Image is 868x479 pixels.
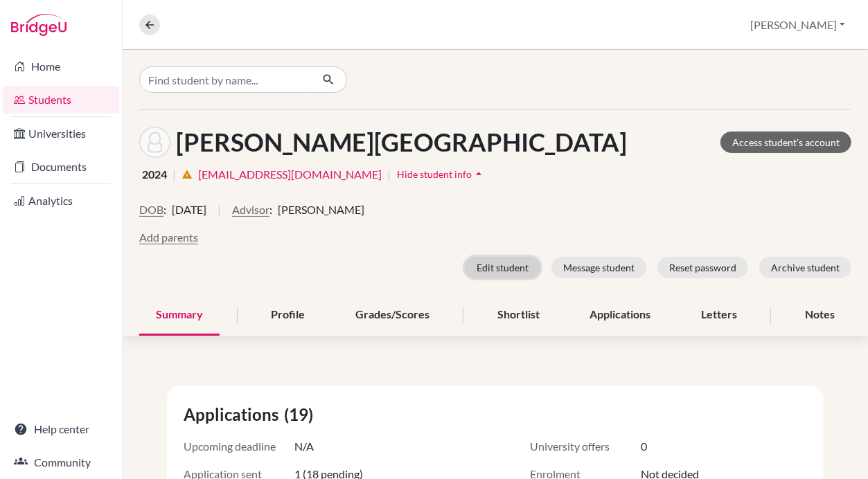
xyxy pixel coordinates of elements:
div: Profile [254,295,321,336]
a: Community [3,449,119,476]
i: warning [181,169,193,180]
button: [PERSON_NAME] [744,12,851,38]
div: Shortlist [481,295,556,336]
div: Notes [788,295,851,336]
button: Advisor [232,201,269,218]
button: Archive student [759,257,851,278]
div: Summary [139,295,220,336]
button: DOB [139,201,163,218]
span: | [172,166,176,183]
button: Hide student infoarrow_drop_up [396,163,486,185]
span: : [163,201,166,218]
span: University offers [530,438,641,455]
img: Bridge-U [11,14,67,36]
button: Message student [551,257,646,278]
div: Letters [684,295,754,336]
button: Edit student [465,257,540,278]
button: Add parents [139,229,198,246]
span: Applications [184,402,284,427]
h1: [PERSON_NAME][GEOGRAPHIC_DATA] [176,127,627,157]
div: Applications [573,295,667,336]
a: Universities [3,120,119,147]
a: Students [3,86,119,114]
a: Home [3,53,119,80]
span: [PERSON_NAME] [278,201,364,218]
button: Reset password [657,257,748,278]
span: (19) [284,402,319,427]
i: arrow_drop_up [472,167,486,181]
span: | [387,166,391,183]
a: Access student's account [720,132,851,153]
span: : [269,201,272,218]
img: Ujjawal Chapagai's avatar [139,127,170,158]
a: Documents [3,153,119,181]
span: 0 [641,438,647,455]
span: 2024 [142,166,167,183]
a: [EMAIL_ADDRESS][DOMAIN_NAME] [198,166,382,183]
a: Help center [3,415,119,443]
span: Upcoming deadline [184,438,294,455]
span: [DATE] [172,201,206,218]
span: | [218,201,221,229]
span: Hide student info [397,168,472,180]
div: Grades/Scores [339,295,446,336]
input: Find student by name... [139,66,311,93]
a: Analytics [3,187,119,215]
span: N/A [294,438,314,455]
